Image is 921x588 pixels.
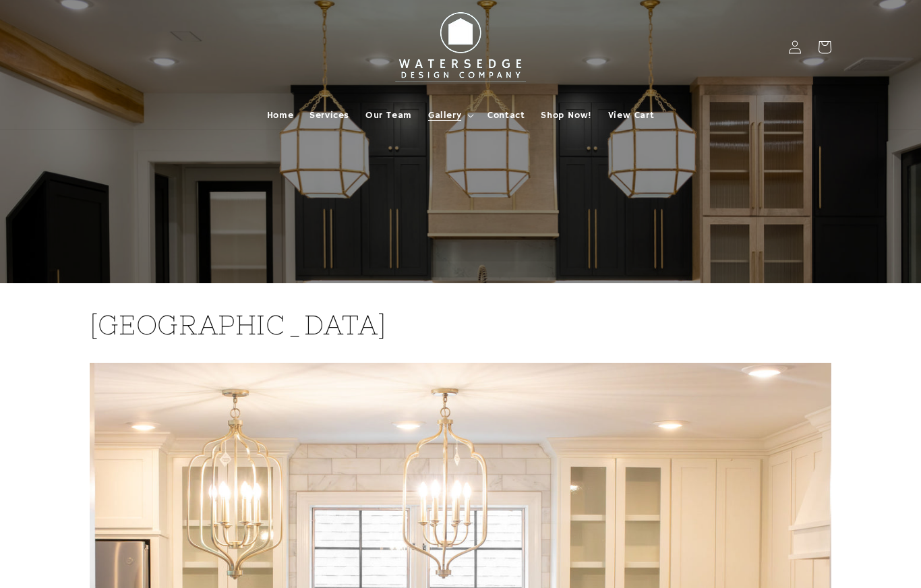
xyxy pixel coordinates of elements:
h2: [GEOGRAPHIC_DATA] [90,307,831,343]
a: Our Team [357,101,420,129]
summary: Gallery [420,101,479,129]
span: Shop Now! [541,109,591,121]
a: Shop Now! [533,101,599,129]
span: Our Team [365,109,412,121]
a: Services [301,101,357,129]
a: Home [259,101,301,129]
span: Gallery [428,109,461,121]
img: Watersedge Design Co [386,5,535,89]
span: Services [309,109,349,121]
span: Contact [487,109,525,121]
a: Contact [479,101,533,129]
a: View Cart [600,101,662,129]
span: View Cart [608,109,654,121]
span: Home [267,109,293,121]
